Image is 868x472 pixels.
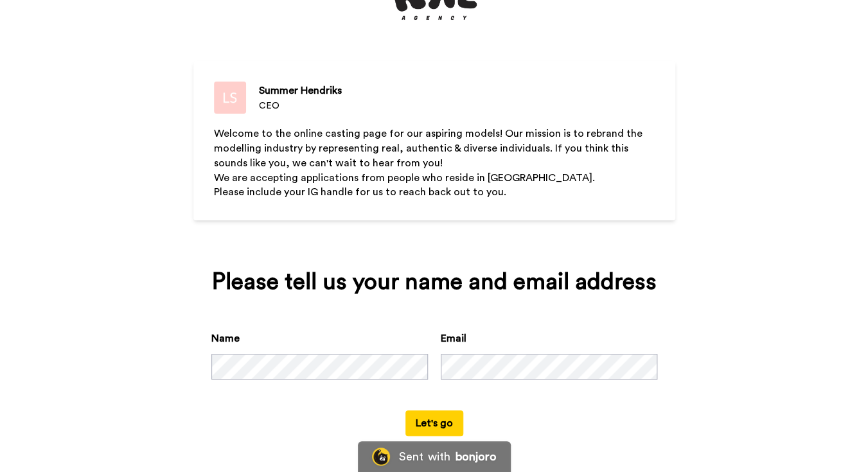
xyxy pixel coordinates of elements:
[214,128,645,168] span: Welcome to the online casting page for our aspiring models! Our mission is to rebrand the modelli...
[371,448,389,466] img: Bonjoro Logo
[214,82,246,114] img: CEO
[259,100,342,112] div: CEO
[405,410,463,436] button: Let's go
[357,441,510,472] a: Bonjoro LogoSent withbonjoro
[455,451,496,462] div: bonjoro
[214,187,506,197] span: Please include your IG handle for us to reach back out to you.
[441,331,466,346] label: Email
[398,451,450,462] div: Sent with
[259,83,342,98] div: Summer Hendriks
[211,269,657,295] div: Please tell us your name and email address
[211,331,240,346] label: Name
[214,173,595,183] span: We are accepting applications from people who reside in [GEOGRAPHIC_DATA].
